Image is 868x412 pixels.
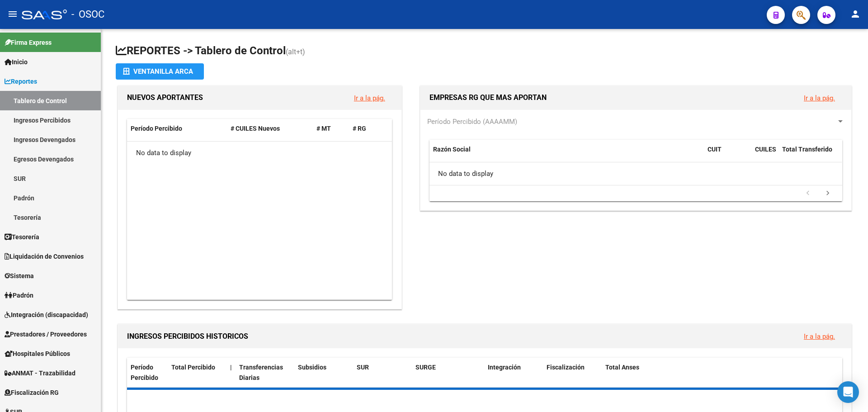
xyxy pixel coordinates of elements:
datatable-header-cell: # MT [313,119,349,138]
span: Liquidación de Convenios [5,251,84,261]
span: Período Percibido [131,364,158,381]
datatable-header-cell: Período Percibido [127,119,227,138]
a: Ir a la pág. [804,94,835,102]
button: Ventanilla ARCA [116,63,204,80]
span: Subsidios [298,364,326,371]
datatable-header-cell: Total Transferido [778,140,842,170]
div: No data to display [429,162,842,185]
span: Tesorería [5,232,39,242]
span: Razón Social [433,146,471,153]
span: Reportes [5,76,37,86]
button: Ir a la pág. [347,90,392,106]
span: # RG [353,125,366,132]
span: Total Transferido [782,146,832,153]
datatable-header-cell: Fiscalización [543,358,602,388]
mat-icon: menu [7,9,18,19]
datatable-header-cell: | [226,358,236,388]
datatable-header-cell: Integración [484,358,543,388]
button: Ir a la pág. [797,328,842,345]
a: go to next page [819,189,836,199]
span: - OSOC [71,5,104,24]
span: INGRESOS PERCIBIDOS HISTORICOS [127,332,248,341]
datatable-header-cell: CUIT [704,140,751,170]
datatable-header-cell: CUILES [751,140,778,170]
span: Prestadores / Proveedores [5,329,87,339]
span: EMPRESAS RG QUE MAS APORTAN [429,93,547,102]
span: (alt+t) [286,47,305,56]
div: No data to display [127,142,392,164]
datatable-header-cell: # RG [349,119,385,138]
span: | [230,364,232,371]
a: go to previous page [799,189,816,199]
datatable-header-cell: SURGE [412,358,484,388]
span: SUR [357,364,369,371]
span: Integración [488,364,521,371]
span: SURGE [415,364,436,371]
span: Total Anses [605,364,639,371]
span: # MT [316,125,331,132]
datatable-header-cell: Período Percibido [127,358,168,388]
mat-icon: person [850,9,861,19]
span: Período Percibido (AAAAMM) [427,118,517,126]
h1: REPORTES -> Tablero de Control [116,43,854,59]
span: Integración (discapacidad) [5,310,88,320]
span: Hospitales Públicos [5,349,70,359]
datatable-header-cell: Total Anses [602,358,835,388]
span: Inicio [5,57,28,67]
span: Período Percibido [131,125,182,132]
span: Total Percibido [171,364,215,371]
datatable-header-cell: # CUILES Nuevos [227,119,313,138]
span: Sistema [5,271,34,281]
datatable-header-cell: SUR [353,358,412,388]
a: Ir a la pág. [804,332,835,341]
span: Firma Express [5,38,52,47]
datatable-header-cell: Transferencias Diarias [236,358,294,388]
datatable-header-cell: Total Percibido [168,358,226,388]
datatable-header-cell: Subsidios [294,358,353,388]
datatable-header-cell: Razón Social [429,140,704,170]
span: NUEVOS APORTANTES [127,93,203,102]
div: Ventanilla ARCA [123,63,197,80]
span: Fiscalización RG [5,388,59,398]
span: CUIT [708,146,722,153]
span: # CUILES Nuevos [231,125,280,132]
span: CUILES [755,146,776,153]
span: Fiscalización [547,364,585,371]
span: Transferencias Diarias [239,364,283,381]
button: Ir a la pág. [797,90,842,106]
span: Padrón [5,290,33,300]
span: ANMAT - Trazabilidad [5,368,75,378]
a: Ir a la pág. [354,94,385,102]
div: Open Intercom Messenger [837,381,859,403]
